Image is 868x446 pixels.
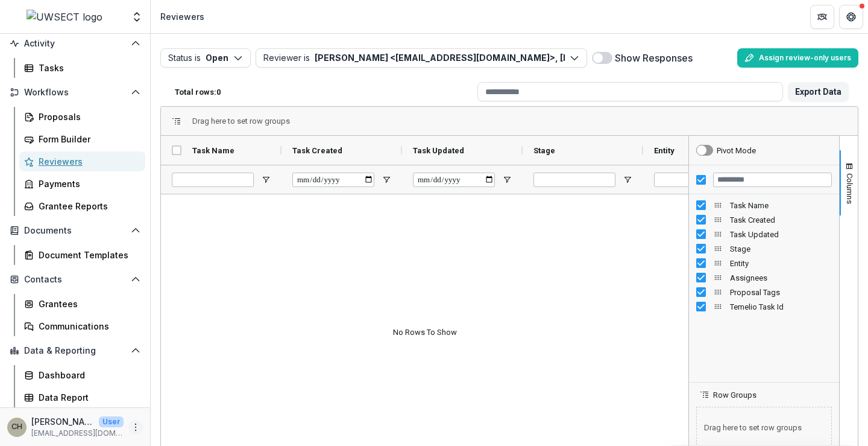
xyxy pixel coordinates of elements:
button: Open entity switcher [128,5,145,29]
button: Assign review-only users [737,48,858,68]
a: Reviewers [19,151,145,171]
span: Assignees [730,273,832,282]
input: Task Created Filter Input [292,173,374,187]
p: Total rows: 0 [175,88,221,97]
button: Open Documents [5,221,145,240]
div: Grantees [39,298,136,310]
button: Open Filter Menu [502,175,512,185]
a: Tasks [19,58,145,78]
div: Payments [39,177,136,190]
span: Task Updated [413,146,464,155]
button: Open Activity [5,34,145,53]
button: Status isOpen [160,48,251,68]
input: Task Name Filter Input [172,173,254,187]
span: Proposal Tags [730,288,832,297]
img: UWSECT logo [27,10,102,24]
span: Columns [845,173,854,204]
div: Column List 8 Columns [689,198,839,314]
span: Data & Reporting [24,346,126,356]
span: Documents [24,226,126,236]
p: User [99,416,124,427]
span: Stage [730,244,832,253]
div: Row Groups [192,116,290,126]
input: Stage Filter Input [533,173,615,187]
div: Assignees Column [689,270,839,285]
div: Task Updated Column [689,227,839,241]
span: Workflows [24,88,126,98]
div: Reviewers [39,155,136,168]
span: Task Created [730,215,832,225]
span: Row Groups [713,390,756,400]
div: Carli Herz [11,423,22,431]
div: Tasks [39,62,136,74]
a: Dashboard [19,365,145,385]
p: [PERSON_NAME] [31,415,94,428]
div: Entity Column [689,256,839,270]
span: Activity [24,39,126,49]
span: Stage [533,146,555,155]
div: Proposal Tags Column [689,285,839,299]
nav: breadcrumb [156,8,209,25]
span: Drag here to set row groups [192,116,290,126]
div: Stage Column [689,241,839,256]
div: Form Builder [39,133,136,145]
a: Proposals [19,107,145,127]
span: Entity [730,259,832,268]
span: Contacts [24,275,126,285]
button: Get Help [839,5,863,29]
span: Task Created [292,146,342,155]
span: Task Updated [730,230,832,239]
div: Data Report [39,391,136,404]
span: Task Name [730,201,832,210]
span: Entity [654,146,675,155]
button: Open Contacts [5,270,145,289]
div: Task Name Column [689,198,839,212]
label: Show Responses [615,51,693,65]
div: Pivot Mode [717,146,756,155]
a: Grantee Reports [19,196,145,216]
input: Task Updated Filter Input [413,173,495,187]
div: Document Templates [39,249,136,261]
button: Open Filter Menu [261,175,271,185]
button: Reviewer is[PERSON_NAME] <[EMAIL_ADDRESS][DOMAIN_NAME]>, [PERSON_NAME] [256,48,587,68]
input: Entity Filter Input [654,173,736,187]
button: More [128,420,143,435]
button: Open Data & Reporting [5,341,145,360]
a: Payments [19,174,145,194]
div: Communications [39,320,136,333]
a: Communications [19,316,145,336]
button: Open Filter Menu [382,175,391,185]
a: Grantees [19,294,145,314]
button: Export Data [788,82,849,101]
div: Temelio Task Id Column [689,299,839,314]
input: Filter Columns Input [713,173,832,187]
button: Open Filter Menu [623,175,632,185]
p: [EMAIL_ADDRESS][DOMAIN_NAME] [31,428,124,439]
button: Open Workflows [5,83,145,102]
div: Grantee Reports [39,200,136,212]
div: Reviewers [160,10,204,23]
button: Partners [810,5,834,29]
a: Document Templates [19,245,145,265]
div: Task Created Column [689,212,839,227]
a: Data Report [19,387,145,407]
span: Temelio Task Id [730,302,832,311]
span: Task Name [192,146,234,155]
div: Proposals [39,110,136,123]
a: Form Builder [19,129,145,149]
div: Dashboard [39,369,136,381]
